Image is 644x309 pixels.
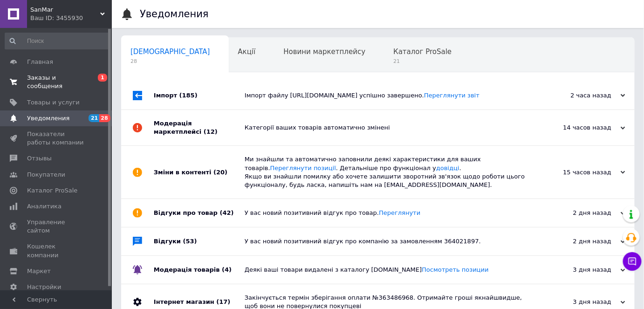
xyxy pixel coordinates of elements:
div: 2 часа назад [532,91,625,100]
span: Настройки [27,283,61,291]
span: Маркет [27,267,51,275]
div: 15 часов назад [532,168,625,177]
span: 28 [99,114,110,122]
span: 1 [98,74,107,82]
span: Новини маркетплейсу [283,48,365,56]
span: 21 [89,114,99,122]
span: Отзывы [27,154,52,163]
a: Переглянути позиції [270,165,336,172]
div: Ваш ID: 3455930 [30,14,112,22]
div: Імпорт файлу [URL][DOMAIN_NAME] успішно завершено. [245,91,532,100]
span: Заказы и сообщения [27,74,86,90]
span: Покупатели [27,171,65,179]
span: (185) [179,92,198,99]
span: Кошелек компании [27,242,86,259]
span: 28 [130,58,210,65]
div: Категорії ваших товарів автоматично змінені [245,124,532,132]
div: Відгуки [154,227,245,255]
span: Уведомления [27,114,69,123]
div: Модерація товарів [154,256,245,284]
span: 21 [393,58,452,65]
span: Аналитика [27,202,62,211]
span: SanMar [30,6,100,14]
span: (17) [216,298,230,305]
span: (42) [220,209,234,216]
span: Каталог ProSale [27,186,77,195]
div: 2 дня назад [532,209,625,217]
div: Деякі ваші товари видалені з каталогу [DOMAIN_NAME] [245,266,532,274]
span: (53) [183,238,197,245]
span: Главная [27,58,53,66]
div: Відгуки про товар [154,199,245,227]
div: Модерація маркетплейсі [154,110,245,145]
a: довідці [436,165,459,172]
div: 14 часов назад [532,124,625,132]
div: Імпорт [154,82,245,110]
div: У вас новий позитивний відгук про товар. [245,209,532,217]
div: Ми знайшли та автоматично заповнили деякі характеристики для ваших товарів. . Детальніше про функ... [245,155,532,189]
span: Показатели работы компании [27,130,86,147]
span: (4) [222,266,232,273]
input: Поиск [5,33,110,49]
span: (20) [213,169,227,176]
span: [DEMOGRAPHIC_DATA] [130,48,210,56]
a: Переглянути [379,209,420,216]
div: 3 дня назад [532,298,625,306]
div: У вас новий позитивний відгук про компанію за замовленням 364021897. [245,237,532,246]
span: Товары и услуги [27,98,80,107]
button: Чат с покупателем [623,252,642,271]
div: 2 дня назад [532,237,625,246]
a: Переглянути звіт [424,92,480,99]
span: Каталог ProSale [393,48,452,56]
div: Зміни в контенті [154,146,245,199]
span: Акції [238,48,256,56]
h1: Уведомления [140,8,209,20]
span: (12) [204,128,218,135]
a: Посмотреть позиции [422,266,488,273]
div: 3 дня назад [532,266,625,274]
span: Управление сайтом [27,218,86,235]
